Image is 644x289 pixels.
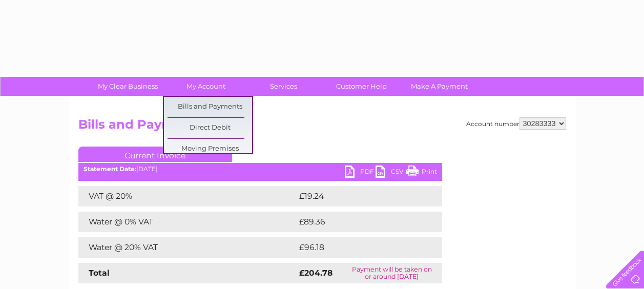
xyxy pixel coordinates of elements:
td: VAT @ 20% [78,186,297,207]
a: My Clear Business [86,77,170,96]
td: Water @ 0% VAT [78,212,297,232]
strong: Total [89,268,110,278]
a: PDF [345,166,376,180]
div: [DATE] [78,166,442,173]
b: Statement Date: [84,165,136,173]
a: Make A Payment [397,77,482,96]
a: Services [241,77,326,96]
div: Account number [466,117,566,130]
td: £19.24 [297,186,421,207]
td: £96.18 [297,237,421,258]
a: Moving Premises [168,139,252,159]
a: Current Invoice [78,147,232,162]
td: £89.36 [297,212,422,232]
a: Customer Help [319,77,404,96]
a: Bills and Payments [168,97,252,117]
strong: £204.78 [299,268,333,278]
td: Payment will be taken on or around [DATE] [342,263,442,283]
h2: Bills and Payments [78,117,566,137]
a: My Account [163,77,248,96]
a: Print [406,166,437,180]
a: CSV [376,166,406,180]
a: Direct Debit [168,118,252,138]
td: Water @ 20% VAT [78,237,297,258]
